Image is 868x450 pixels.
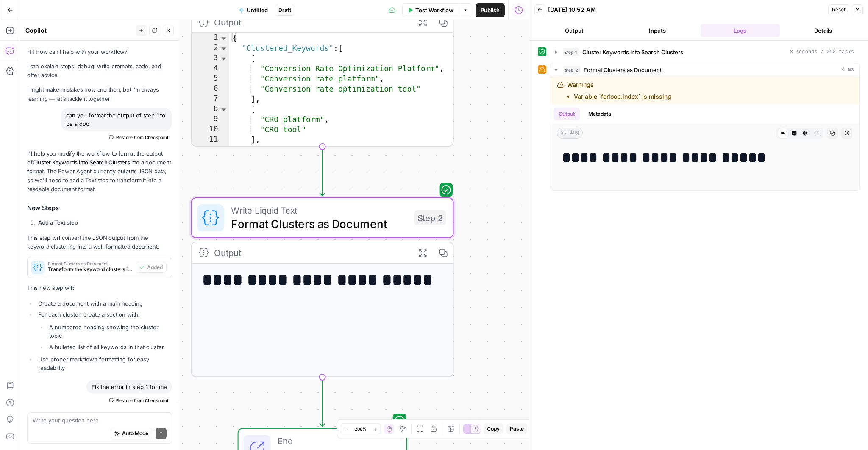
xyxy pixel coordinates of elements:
[219,53,228,64] span: Toggle code folding, rows 3 through 7
[415,6,453,14] span: Test Workflow
[320,377,325,426] g: Edge from step_2 to end
[27,62,172,80] p: I can explain steps, debug, write prompts, code, and offer advice.
[320,146,325,196] g: Edge from step_1 to step_2
[192,64,229,74] div: 4
[106,395,172,406] button: Restore from Checkpoint
[38,219,78,226] strong: Add a Text step
[192,94,229,104] div: 7
[487,425,500,433] span: Copy
[27,85,172,103] p: I might make mistakes now and then, but I’m always learning — let’s tackle it together!
[219,33,228,43] span: Toggle code folding, rows 1 through 16
[219,104,228,114] span: Toggle code folding, rows 8 through 11
[36,299,172,308] li: Create a document with a main heading
[192,104,229,114] div: 8
[557,128,583,139] span: string
[828,4,849,15] button: Reset
[25,26,133,35] div: Copilot
[122,429,148,437] span: Auto Mode
[192,125,229,135] div: 10
[192,114,229,125] div: 9
[27,203,172,214] h3: New Steps
[414,210,446,225] div: Step 2
[192,84,229,94] div: 6
[550,63,859,77] button: 4 ms
[47,323,172,340] li: A numbered heading showing the cluster topic
[116,397,169,404] span: Restore from Checkpoint
[476,3,505,17] button: Publish
[47,343,172,351] li: A bulleted list of all keywords in that cluster
[355,425,367,432] span: 200%
[192,53,229,64] div: 3
[192,145,229,155] div: 12
[192,74,229,84] div: 5
[790,48,854,56] span: 8 seconds / 250 tasks
[48,266,132,273] span: Transform the keyword clusters into a readable document format
[231,203,407,217] span: Write Liquid Text
[278,434,393,447] span: End
[247,6,268,14] span: Untitled
[192,43,229,53] div: 2
[278,6,291,14] span: Draft
[484,423,503,434] button: Copy
[219,145,228,155] span: Toggle code folding, rows 12 through 14
[574,92,671,101] li: Variable `forloop.index` is missing
[783,24,863,37] button: Details
[116,134,169,141] span: Restore from Checkpoint
[231,215,407,232] span: Format Clusters as Document
[219,43,228,53] span: Toggle code folding, rows 2 through 15
[550,45,859,59] button: 8 seconds / 250 tasks
[106,132,172,142] button: Restore from Checkpoint
[234,3,273,17] button: Untitled
[534,24,614,37] button: Output
[550,77,859,190] div: 4 ms
[832,6,846,14] span: Reset
[563,48,579,56] span: step_1
[61,108,172,131] div: can you format the output of step 1 to be a doc
[136,262,167,273] button: Added
[33,159,130,166] a: Cluster Keywords into Search Clusters
[214,246,407,259] div: Output
[27,149,172,194] p: I'll help you modify the workflow to format the output of into a document format. The Power Agent...
[584,66,662,74] span: Format Clusters as Document
[86,380,172,394] div: Fix the error in step_1 for me
[567,81,671,101] div: Warnings
[192,135,229,145] div: 11
[402,3,459,17] button: Test Workflow
[27,47,172,56] p: Hi! How can I help with your workflow?
[582,48,683,56] span: Cluster Keywords into Search Clusters
[214,15,407,29] div: Output
[554,108,580,120] button: Output
[147,264,163,271] span: Added
[481,6,500,14] span: Publish
[192,33,229,43] div: 1
[36,355,172,372] li: Use proper markdown formatting for easy readability
[27,233,172,251] p: This step will convert the JSON output from the keyword clustering into a well-formatted document.
[27,283,172,292] p: This new step will:
[842,66,854,74] span: 4 ms
[36,310,172,351] li: For each cluster, create a section with:
[701,24,780,37] button: Logs
[111,428,152,439] button: Auto Mode
[618,24,697,37] button: Inputs
[506,423,527,434] button: Paste
[510,425,524,433] span: Paste
[563,66,580,74] span: step_2
[48,261,132,266] span: Format Clusters as Document
[583,108,616,120] button: Metadata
